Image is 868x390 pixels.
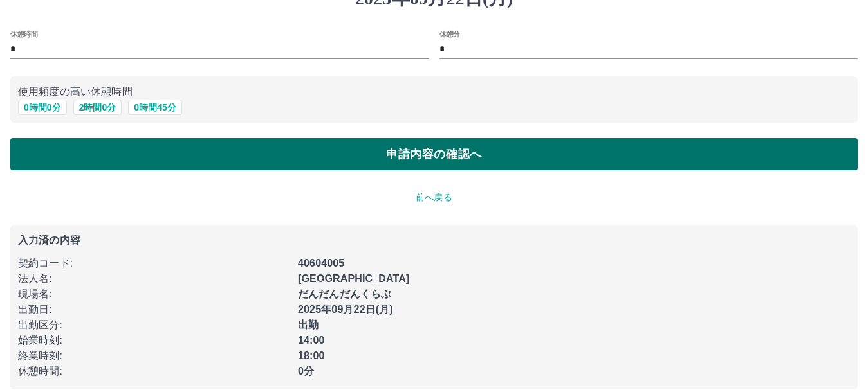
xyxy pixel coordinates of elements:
[18,84,850,100] p: 使用頻度の高い休憩時間
[18,364,290,379] p: 休憩時間 :
[10,191,858,204] p: 前へ戻る
[298,335,325,346] b: 14:00
[18,271,290,287] p: 法人名 :
[10,29,37,39] label: 休憩時間
[298,273,410,284] b: [GEOGRAPHIC_DATA]
[298,350,325,361] b: 18:00
[18,235,850,245] p: 入力済の内容
[298,258,344,269] b: 40604005
[18,302,290,317] p: 出勤日 :
[10,138,858,170] button: 申請内容の確認へ
[18,287,290,302] p: 現場名 :
[128,100,181,115] button: 0時間45分
[73,100,122,115] button: 2時間0分
[298,288,391,299] b: だんだんだんくらぶ
[439,29,460,39] label: 休憩分
[298,319,319,330] b: 出勤
[298,304,393,315] b: 2025年09月22日(月)
[18,100,67,115] button: 0時間0分
[18,333,290,348] p: 始業時刻 :
[18,256,290,271] p: 契約コード :
[18,348,290,364] p: 終業時刻 :
[18,317,290,333] p: 出勤区分 :
[298,366,314,377] b: 0分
